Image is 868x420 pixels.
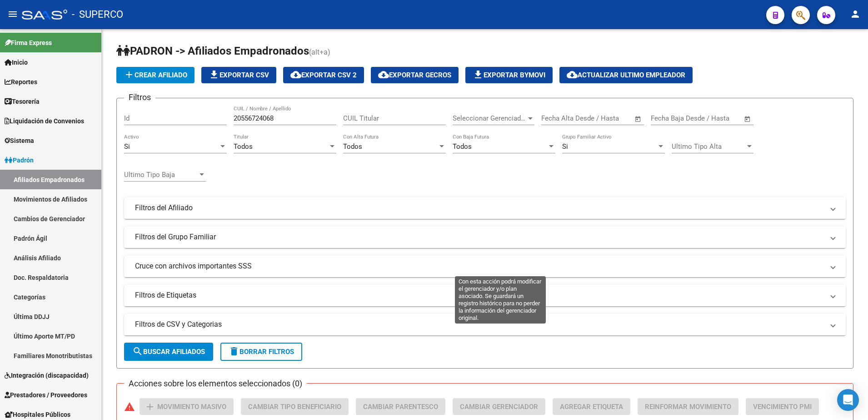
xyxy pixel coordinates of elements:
button: Vencimiento PMI [746,398,819,415]
mat-panel-title: Filtros del Grupo Familiar [135,232,824,242]
mat-expansion-panel-header: Filtros del Afiliado [124,197,846,219]
span: Ultimo Tipo Alta [672,142,745,151]
button: Buscar Afiliados [124,343,213,361]
span: (alt+a) [309,48,330,56]
span: Todos [343,142,362,151]
span: Sistema [5,136,34,146]
mat-icon: file_download [473,69,484,80]
button: Cambiar Tipo Beneficiario [241,398,349,415]
span: Vencimiento PMI [753,403,812,411]
button: Exportar GECROS [371,67,459,83]
button: Exportar CSV 2 [283,67,364,83]
button: Exportar CSV [201,67,276,83]
span: Cambiar Parentesco [363,403,438,411]
mat-icon: cloud_download [567,69,578,80]
span: Reportes [5,77,37,87]
span: Exportar CSV 2 [290,71,357,79]
mat-expansion-panel-header: Filtros de Etiquetas [124,284,846,306]
h3: Acciones sobre los elementos seleccionados (0) [124,377,307,390]
span: Si [562,142,568,151]
mat-panel-title: Filtros del Afiliado [135,203,824,213]
input: Fecha inicio [541,114,578,122]
mat-icon: add [145,401,155,412]
button: Borrar Filtros [220,343,302,361]
span: Ultimo Tipo Baja [124,171,198,179]
button: Open calendar [633,114,644,124]
span: Si [124,142,130,151]
mat-icon: file_download [209,69,219,80]
span: Hospitales Públicos [5,410,70,420]
span: Exportar CSV [209,71,269,79]
span: Exportar Bymovi [473,71,545,79]
button: Movimiento Masivo [140,398,234,415]
span: Tesorería [5,96,40,106]
button: Reinformar Movimiento [638,398,738,415]
span: Buscar Afiliados [132,348,205,356]
input: Fecha inicio [651,114,688,122]
span: Borrar Filtros [229,348,294,356]
mat-icon: person [850,9,861,20]
button: Open calendar [743,114,753,124]
mat-icon: delete [229,346,239,357]
button: Crear Afiliado [116,67,195,83]
h3: Filtros [124,91,155,104]
button: Agregar Etiqueta [553,398,630,415]
span: Liquidación de Convenios [5,116,84,126]
mat-panel-title: Filtros de CSV y Categorias [135,319,824,329]
span: PADRON -> Afiliados Empadronados [116,45,309,57]
mat-icon: search [132,346,143,357]
mat-panel-title: Filtros de Etiquetas [135,290,824,300]
mat-icon: cloud_download [290,69,301,80]
div: Open Intercom Messenger [837,389,859,411]
mat-panel-title: Cruce con archivos importantes SSS [135,261,824,271]
span: Firma Express [5,38,52,48]
span: Crear Afiliado [124,71,187,79]
span: Reinformar Movimiento [645,403,731,411]
mat-expansion-panel-header: Filtros de CSV y Categorias [124,314,846,335]
button: Cambiar Parentesco [356,398,445,415]
input: Fecha fin [586,114,630,122]
mat-icon: cloud_download [378,69,389,80]
span: Padrón [5,155,34,165]
mat-expansion-panel-header: Filtros del Grupo Familiar [124,226,846,248]
mat-icon: add [124,69,135,80]
mat-icon: warning [124,401,135,412]
mat-icon: menu [7,9,18,20]
span: Movimiento Masivo [157,403,226,411]
mat-expansion-panel-header: Cruce con archivos importantes SSS [124,255,846,277]
span: Cambiar Tipo Beneficiario [248,403,341,411]
span: Agregar Etiqueta [560,403,623,411]
span: Todos [234,142,253,151]
span: Seleccionar Gerenciador [453,114,526,122]
span: Exportar GECROS [378,71,451,79]
span: Prestadores / Proveedores [5,390,87,400]
button: Actualizar ultimo Empleador [559,67,693,83]
span: Cambiar Gerenciador [460,403,538,411]
input: Fecha fin [696,114,740,122]
span: - SUPERCO [72,5,123,25]
button: Cambiar Gerenciador [453,398,545,415]
span: Actualizar ultimo Empleador [567,71,685,79]
span: Todos [453,142,472,151]
button: Exportar Bymovi [465,67,553,83]
span: Integración (discapacidad) [5,370,89,380]
span: Inicio [5,57,28,67]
